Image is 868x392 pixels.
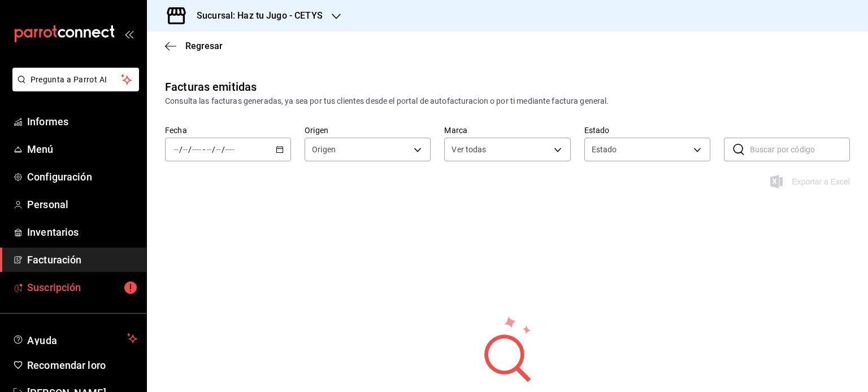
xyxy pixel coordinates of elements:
button: Regresar [165,41,223,51]
font: Facturas emitidas [165,80,257,94]
font: Ver todas [452,145,486,154]
input: -- [183,145,188,154]
font: Menú [27,143,54,155]
font: / [188,145,192,154]
font: Origen [305,126,328,135]
font: Estado [584,126,610,135]
font: Origen [312,145,336,154]
input: -- [206,145,212,154]
font: / [212,145,215,154]
font: Regresar [185,41,223,51]
font: Ayuda [27,334,58,346]
font: / [179,145,183,154]
button: Pregunta a Parrot AI [12,68,139,91]
input: ---- [225,145,235,154]
font: - [203,145,205,154]
button: abrir_cajón_menú [124,29,133,38]
font: Sucursal: Haz tu Jugo - CETYS [197,10,323,21]
input: ---- [192,145,202,154]
font: Facturación [27,254,81,266]
font: Configuración [27,171,92,183]
font: Marca [444,126,467,135]
font: Personal [27,199,68,210]
font: Pregunta a Parrot AI [31,75,107,84]
font: Recomendar loro [27,359,106,371]
a: Pregunta a Parrot AI [8,82,139,94]
input: -- [216,145,222,154]
font: / [222,145,225,154]
input: Buscar por código [750,138,850,161]
font: Inventarios [27,226,79,238]
font: Suscripción [27,281,81,293]
input: -- [173,145,179,154]
font: Fecha [165,126,187,135]
font: Estado [592,145,617,154]
font: Informes [27,116,68,127]
font: Consulta las facturas generadas, ya sea por tus clientes desde el portal de autofacturacion o por... [165,96,609,105]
